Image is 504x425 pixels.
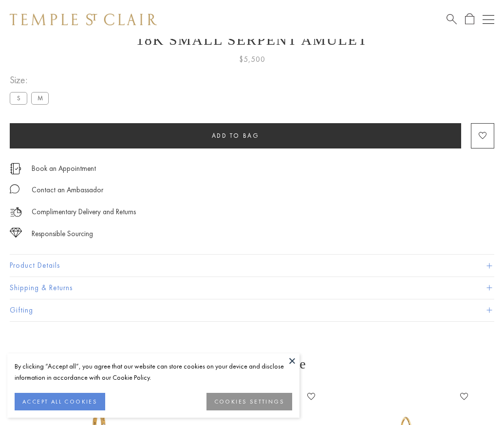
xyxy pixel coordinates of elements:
[212,131,260,140] span: Add to bag
[10,299,494,321] button: Gifting
[10,255,494,277] button: Product Details
[447,13,457,25] a: Search
[206,393,292,410] button: COOKIES SETTINGS
[15,393,105,410] button: ACCEPT ALL COOKIES
[239,53,265,66] span: $5,500
[10,72,53,88] span: Size:
[32,184,103,196] div: Contact an Ambassador
[32,163,96,174] a: Book an Appointment
[10,123,461,148] button: Add to bag
[32,206,136,218] p: Complimentary Delivery and Returns
[10,92,27,104] label: S
[483,14,494,25] button: Open navigation
[10,228,22,238] img: icon_sourcing.svg
[15,361,292,383] div: By clicking “Accept all”, you agree that our website can store cookies on your device and disclos...
[31,92,49,104] label: M
[10,32,494,48] h1: 18K Small Serpent Amulet
[10,184,19,194] img: MessageIcon-01_2.svg
[10,277,494,299] button: Shipping & Returns
[465,13,474,25] a: Open Shopping Bag
[10,14,157,25] img: Temple St. Clair
[10,163,21,174] img: icon_appointment.svg
[10,206,22,218] img: icon_delivery.svg
[32,228,93,240] div: Responsible Sourcing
